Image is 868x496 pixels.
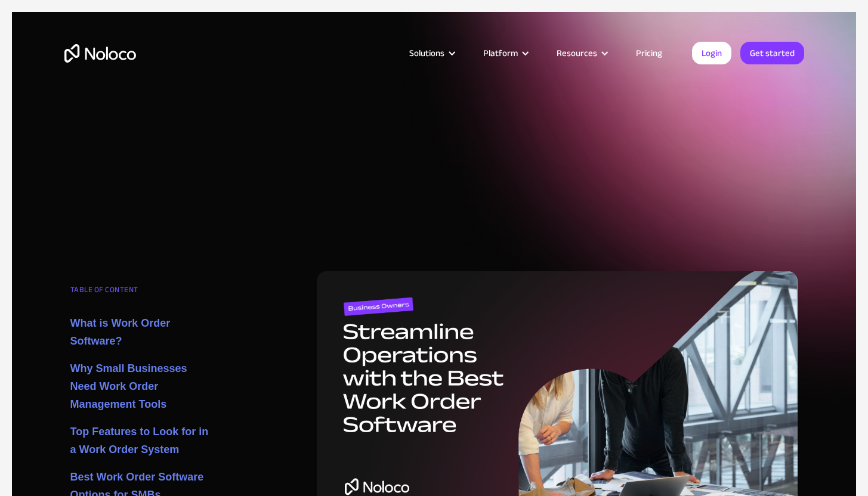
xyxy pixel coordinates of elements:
[70,281,215,305] div: TABLE OF CONTENT
[70,359,215,413] a: Why Small Businesses Need Work Order Management Tools
[409,45,444,61] div: Solutions
[483,45,518,61] div: Platform
[621,45,677,61] a: Pricing
[70,314,215,350] a: What is Work Order Software?
[394,45,468,61] div: Solutions
[468,45,542,61] div: Platform
[692,42,731,64] a: Login
[740,42,804,64] a: Get started
[557,45,597,61] div: Resources
[542,45,621,61] div: Resources
[64,44,136,63] a: home
[70,423,215,458] a: Top Features to Look for in a Work Order System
